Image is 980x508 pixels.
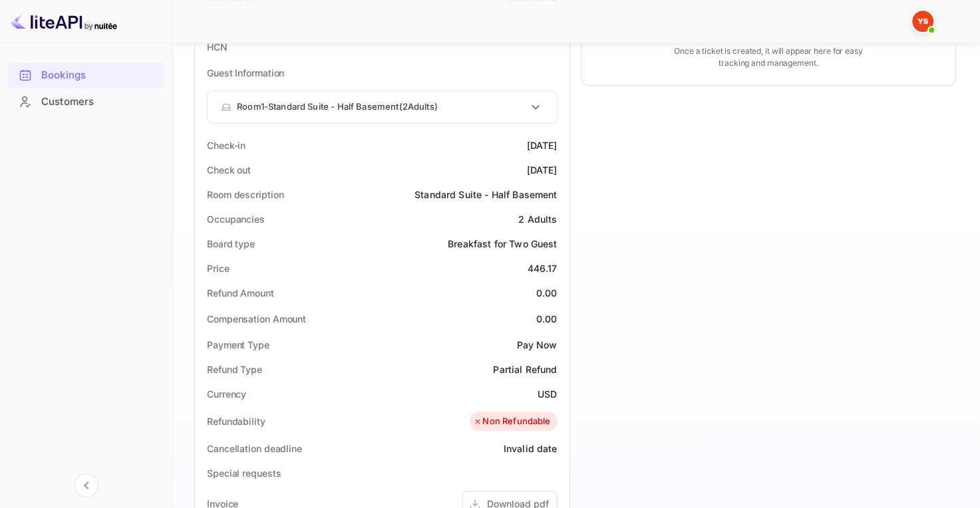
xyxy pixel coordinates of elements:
[527,163,558,177] div: [DATE]
[208,91,557,123] div: Room1-Standard Suite - Half Basement(2Adults)
[268,101,399,112] ya-tr-span: Standard Suite - Half Basement
[207,263,230,274] ya-tr-span: Price
[399,101,402,112] ya-tr-span: (
[536,312,558,326] div: 0.00
[261,101,264,112] ya-tr-span: 1
[207,213,265,225] ya-tr-span: Occupancies
[516,339,557,350] ya-tr-span: Pay Now
[41,68,86,83] ya-tr-span: Bookings
[207,140,245,151] ya-tr-span: Check-in
[482,415,550,428] ya-tr-span: Non Refundable
[207,164,251,176] ya-tr-span: Check out
[912,11,933,32] img: Yandex Support
[518,213,557,225] ya-tr-span: 2 Adults
[207,364,262,375] ya-tr-span: Refund Type
[414,189,558,200] ya-tr-span: Standard Suite - Half Basement
[207,443,302,454] ya-tr-span: Cancellation deadline
[668,45,868,69] ya-tr-span: Once a ticket is created, it will appear here for easy tracking and management.
[237,101,261,112] ya-tr-span: Room
[264,101,268,112] ya-tr-span: -
[8,89,164,115] div: Customers
[207,416,265,427] ya-tr-span: Refundability
[207,467,281,479] ya-tr-span: Special requests
[207,238,255,249] ya-tr-span: Board type
[207,189,283,200] ya-tr-span: Room description
[8,89,164,114] a: Customers
[75,473,98,497] button: Collapse navigation
[504,443,558,454] ya-tr-span: Invalid date
[528,261,558,275] div: 446.17
[207,339,269,350] ya-tr-span: Payment Type
[8,63,164,87] a: Bookings
[8,63,164,88] div: Bookings
[408,101,434,112] ya-tr-span: Adults
[41,94,94,110] ya-tr-span: Customers
[536,286,558,300] div: 0.00
[207,388,246,400] ya-tr-span: Currency
[207,313,306,324] ya-tr-span: Compensation Amount
[527,138,558,152] div: [DATE]
[434,101,438,112] ya-tr-span: )
[11,11,117,32] img: LiteAPI logo
[207,287,274,299] ya-tr-span: Refund Amount
[403,101,408,112] ya-tr-span: 2
[207,67,284,78] ya-tr-span: Guest Information
[448,238,557,249] ya-tr-span: Breakfast for Two Guest
[493,364,557,375] ya-tr-span: Partial Refund
[207,41,228,53] ya-tr-span: HCN
[538,388,557,400] ya-tr-span: USD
